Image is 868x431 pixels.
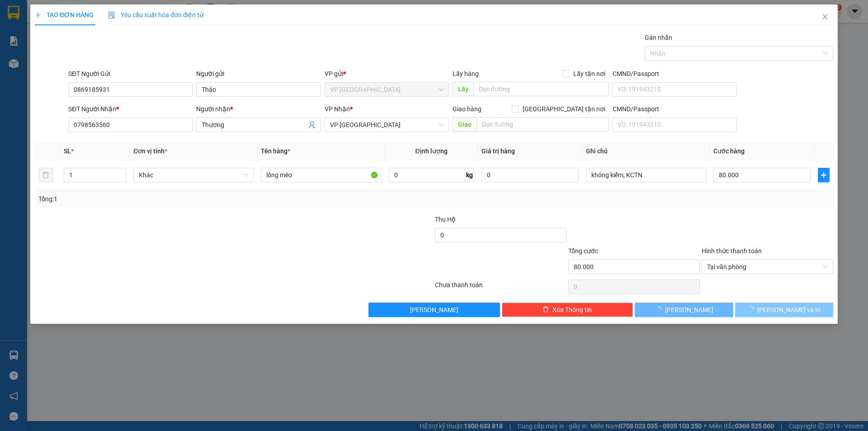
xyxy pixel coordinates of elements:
[812,5,838,30] button: Close
[582,142,710,160] th: Ghi chú
[35,12,41,18] span: plus
[453,117,476,132] span: Giao
[139,168,248,182] span: Khác
[35,11,94,19] span: TẠO ĐƠN HÀNG
[586,168,706,182] input: Ghi Chú
[476,117,609,132] input: Dọc đường
[707,260,828,274] span: Tại văn phòng
[613,104,737,114] div: CMND/Passport
[747,306,757,313] span: loading
[38,168,53,182] button: delete
[735,303,833,317] button: [PERSON_NAME] và In
[68,69,193,79] div: SĐT Người Gửi
[196,69,321,79] div: Người gửi
[453,82,473,96] span: Lấy
[133,147,167,155] span: Đơn vị tính
[465,168,474,182] span: kg
[702,247,762,255] label: Hình thức thanh toán
[64,147,71,155] span: SL
[713,147,745,155] span: Cước hàng
[330,83,443,96] span: VP Nha Trang
[757,305,821,315] span: [PERSON_NAME] và In
[108,11,203,19] span: Yêu cầu xuất hóa đơn điện tử
[655,306,665,313] span: loading
[519,104,609,114] span: [GEOGRAPHIC_DATA] tận nơi
[415,147,448,155] span: Định lượng
[613,69,737,79] div: CMND/Passport
[410,305,458,315] span: [PERSON_NAME]
[818,168,830,182] button: plus
[435,216,456,223] span: Thu Hộ
[308,121,316,128] span: user-add
[481,168,579,182] input: 0
[473,82,609,96] input: Dọc đường
[368,303,500,317] button: [PERSON_NAME]
[38,194,335,204] div: Tổng: 1
[821,13,829,20] span: close
[325,69,449,79] div: VP gửi
[261,168,381,182] input: VD: Bàn, Ghế
[665,305,713,315] span: [PERSON_NAME]
[570,69,609,79] span: Lấy tận nơi
[453,105,481,113] span: Giao hàng
[645,34,672,41] label: Gán nhãn
[434,280,567,296] div: Chưa thanh toán
[330,118,443,132] span: VP Sài Gòn
[68,104,193,114] div: SĐT Người Nhận
[108,12,115,19] img: icon
[325,105,350,113] span: VP Nhận
[542,306,549,313] span: delete
[196,104,321,114] div: Người nhận
[635,303,733,317] button: [PERSON_NAME]
[502,303,633,317] button: deleteXóa Thông tin
[568,247,598,255] span: Tổng cước
[481,147,515,155] span: Giá trị hàng
[552,305,592,315] span: Xóa Thông tin
[818,171,829,179] span: plus
[453,70,479,77] span: Lấy hàng
[261,147,290,155] span: Tên hàng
